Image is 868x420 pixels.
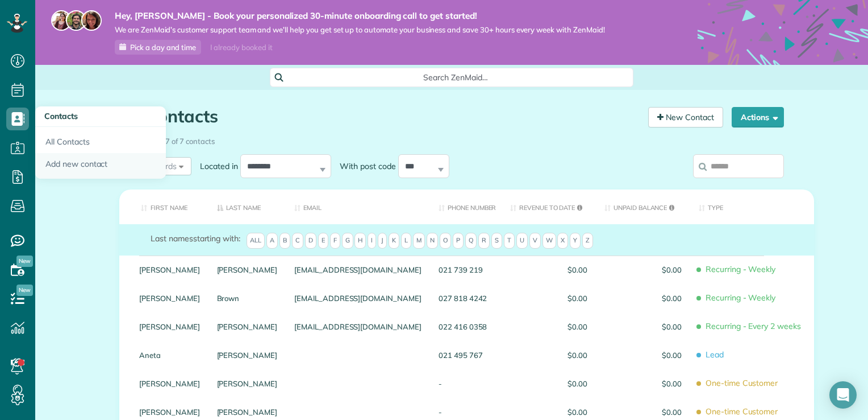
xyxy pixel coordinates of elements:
[151,233,193,244] span: Last names
[529,233,541,249] span: V
[191,160,240,172] label: Located in
[115,10,605,22] strong: Hey, [PERSON_NAME] - Book your personalized 30-minute onboarding call to get started!
[151,233,240,244] label: starting with:
[66,10,86,31] img: jorge-587dff0eeaa6aab1f244e6dc62b8924c3b6ad411094392a53c71c6c4a576187d.jpg
[510,266,587,274] span: $0.00
[44,111,78,121] span: Contacts
[354,233,366,249] span: H
[126,160,177,172] span: All Records
[604,266,682,274] span: $0.00
[510,323,587,331] span: $0.00
[217,380,278,388] a: [PERSON_NAME]
[604,294,682,302] span: $0.00
[510,408,587,416] span: $0.00
[690,190,814,224] th: Type: activate to sort column ascending
[115,40,201,55] a: Pick a day and time
[139,408,200,416] a: [PERSON_NAME]
[119,107,640,126] h1: All Contacts
[604,380,682,388] span: $0.00
[413,233,425,249] span: M
[286,312,430,341] div: [EMAIL_ADDRESS][DOMAIN_NAME]
[286,284,430,312] div: [EMAIL_ADDRESS][DOMAIN_NAME]
[208,190,286,224] th: Last Name: activate to sort column descending
[115,25,605,35] span: We are ZenMaid’s customer support team and we’ll help you get set up to automate your business an...
[139,380,200,388] a: [PERSON_NAME]
[430,341,502,369] div: 021 495 767
[292,233,303,249] span: C
[478,233,490,249] span: R
[491,233,502,249] span: S
[430,284,502,312] div: 027 818 4242
[279,233,290,249] span: B
[582,233,593,249] span: Z
[516,233,528,249] span: U
[330,233,340,249] span: F
[504,233,515,249] span: T
[465,233,477,249] span: Q
[51,10,72,31] img: maria-72a9807cf96188c08ef61303f053569d2e2a8a1cde33d635c8a3ac13582a053d.jpg
[16,256,33,267] span: New
[35,127,166,153] a: All Contacts
[557,233,568,249] span: X
[305,233,316,249] span: D
[342,233,353,249] span: G
[286,256,430,284] div: [EMAIL_ADDRESS][DOMAIN_NAME]
[502,190,596,224] th: Revenue to Date: activate to sort column ascending
[139,266,200,274] a: [PERSON_NAME]
[542,233,556,249] span: W
[318,233,328,249] span: E
[604,351,682,359] span: $0.00
[217,323,278,331] a: [PERSON_NAME]
[427,233,438,249] span: N
[699,288,806,308] span: Recurring - Weekly
[139,323,200,331] a: [PERSON_NAME]
[699,316,806,336] span: Recurring - Every 2 weeks
[378,233,387,249] span: J
[139,351,200,359] a: Aneta
[699,260,806,279] span: Recurring - Weekly
[596,190,690,224] th: Unpaid Balance: activate to sort column ascending
[401,233,411,249] span: L
[829,381,857,409] div: Open Intercom Messenger
[203,40,279,55] div: I already booked it
[648,107,723,127] a: New Contact
[139,294,200,302] a: [PERSON_NAME]
[119,131,784,147] div: Showing 1 to 7 of 7 contacts
[266,233,278,249] span: A
[430,369,502,398] div: -
[604,323,682,331] span: $0.00
[430,312,502,341] div: 022 416 0358
[247,233,265,249] span: All
[699,373,806,393] span: One-time Customer
[217,266,278,274] a: [PERSON_NAME]
[430,190,502,224] th: Phone number: activate to sort column ascending
[699,345,806,365] span: Lead
[604,408,682,416] span: $0.00
[440,233,451,249] span: O
[453,233,464,249] span: P
[35,153,166,179] a: Add new contact
[130,43,196,52] span: Pick a day and time
[368,233,376,249] span: I
[510,380,587,388] span: $0.00
[430,256,502,284] div: 021 739 219
[217,351,278,359] a: [PERSON_NAME]
[570,233,581,249] span: Y
[510,351,587,359] span: $0.00
[732,107,784,127] button: Actions
[331,160,398,172] label: With post code
[16,285,33,296] span: New
[510,294,587,302] span: $0.00
[81,10,102,31] img: michelle-19f622bdf1676172e81f8f8fba1fb50e276960ebfe0243fe18214015130c80e4.jpg
[217,408,278,416] a: [PERSON_NAME]
[217,294,278,302] a: Brown
[389,233,399,249] span: K
[119,190,208,224] th: First Name: activate to sort column ascending
[286,190,430,224] th: Email: activate to sort column ascending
